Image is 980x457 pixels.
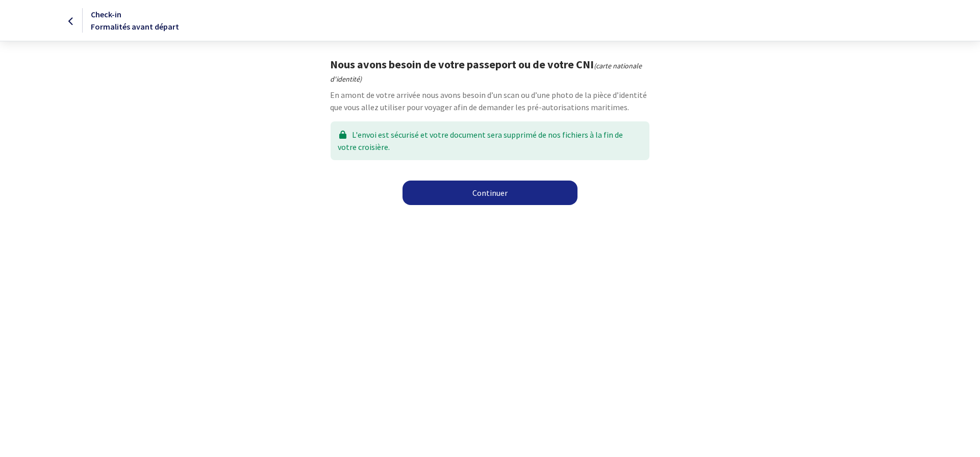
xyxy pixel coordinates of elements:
[91,9,179,32] span: Check-in Formalités avant départ
[330,61,642,84] i: (carte nationale d'identité)
[403,181,577,205] a: Continuer
[330,89,650,113] p: En amont de votre arrivée nous avons besoin d’un scan ou d’une photo de la pièce d’identité que v...
[331,121,649,160] div: L'envoi est sécurisé et votre document sera supprimé de nos fichiers à la fin de votre croisière.
[330,58,650,85] h1: Nous avons besoin de votre passeport ou de votre CNI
